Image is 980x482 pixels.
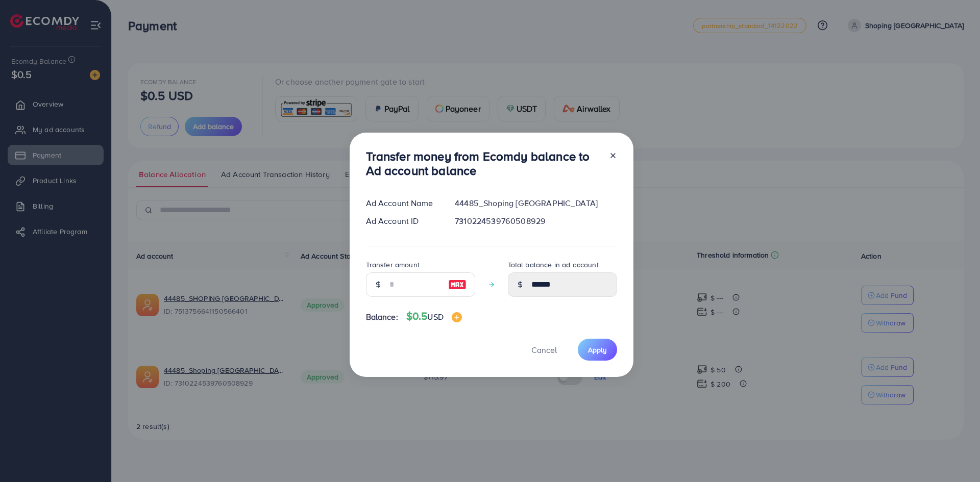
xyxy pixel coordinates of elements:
div: 7310224539760508929 [447,215,625,227]
button: Apply [578,339,617,361]
h3: Transfer money from Ecomdy balance to Ad account balance [366,149,601,179]
div: Ad Account ID [358,215,447,227]
label: Total balance in ad account [508,260,599,270]
iframe: Chat [937,436,972,474]
h4: $0.5 [406,310,462,323]
button: Cancel [519,339,570,361]
img: image [452,312,462,322]
span: Apply [588,345,607,355]
img: image [448,278,467,291]
div: Ad Account Name [358,197,447,209]
div: 44485_Shoping [GEOGRAPHIC_DATA] [447,197,625,209]
span: Balance: [366,311,398,323]
span: USD [427,311,443,322]
label: Transfer amount [366,260,420,270]
span: Cancel [531,344,557,356]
